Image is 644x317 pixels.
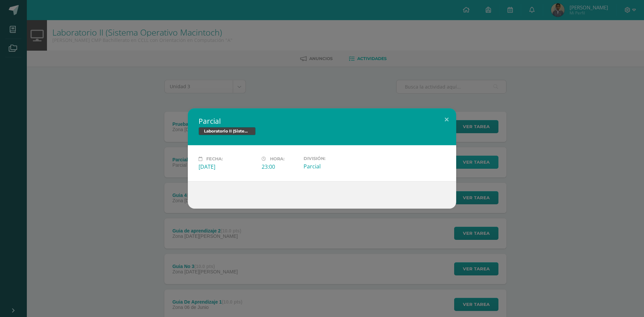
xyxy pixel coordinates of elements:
[270,156,284,161] span: Hora:
[262,163,298,170] div: 23:00
[206,156,223,161] span: Fecha:
[199,116,445,126] h2: Parcial
[199,163,256,170] div: [DATE]
[304,163,361,170] div: Parcial
[304,156,361,161] label: División:
[437,108,456,131] button: Close (Esc)
[199,127,256,135] span: Laboratorio II (Sistema Operativo Macintoch)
